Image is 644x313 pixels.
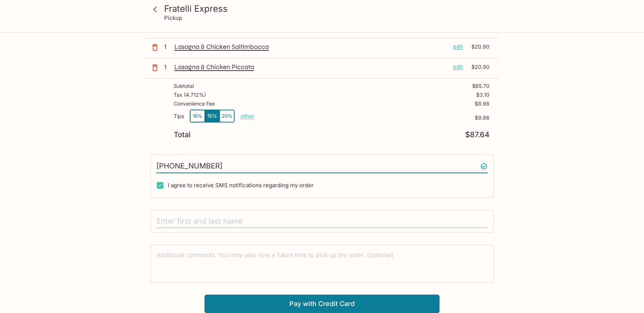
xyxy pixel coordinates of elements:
[220,110,234,122] button: 20%
[254,115,489,121] p: $9.86
[174,83,194,89] p: Subtotal
[475,101,489,107] p: $8.98
[168,182,314,189] span: I agree to receive SMS notifications regarding my order
[174,101,215,107] p: Convenience Fee
[205,295,439,313] button: Pay with Credit Card
[156,214,488,228] input: Enter first and last name
[174,43,447,51] p: Lasagna & Chicken Saltimbocca
[453,63,463,71] p: edit
[467,43,489,51] p: $20.90
[467,63,489,71] p: $20.90
[156,159,488,173] input: Enter phone number
[453,43,463,51] p: edit
[164,43,171,51] p: 1
[174,113,184,119] p: Tips
[476,92,489,98] p: $3.10
[164,63,171,71] p: 1
[240,113,254,120] button: other
[472,83,489,89] p: $65.70
[164,14,182,21] p: Pickup
[164,3,492,14] h3: Fratelli Express
[205,110,220,122] button: 15%
[174,63,447,71] p: Lasagna & Chicken Piccata
[174,92,206,98] p: Tax ( 4.712% )
[465,131,489,138] p: $87.64
[190,110,205,122] button: 10%
[174,131,191,138] p: Total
